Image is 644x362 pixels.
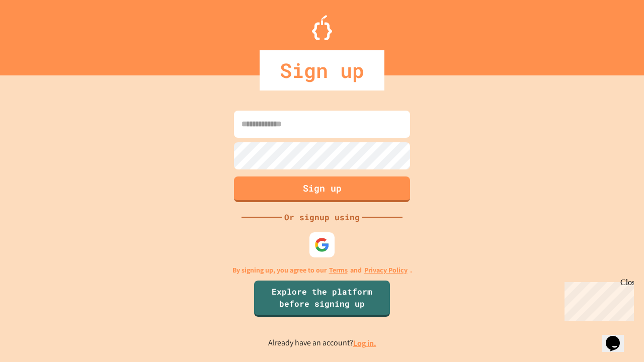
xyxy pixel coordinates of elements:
[4,4,69,64] div: Chat with us now!Close
[602,322,634,352] iframe: chat widget
[232,265,412,276] p: By signing up, you agree to our and .
[329,265,348,276] a: Terms
[364,265,408,276] a: Privacy Policy
[314,237,330,252] img: google-icon.svg
[560,278,634,321] iframe: chat widget
[268,337,376,349] p: Already have an account?
[282,211,362,223] div: Or signup using
[353,338,376,348] a: Log in.
[260,50,384,90] div: Sign up
[254,281,390,317] a: Explore the platform before signing up
[312,15,332,40] img: Logo.svg
[234,176,410,202] button: Sign up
